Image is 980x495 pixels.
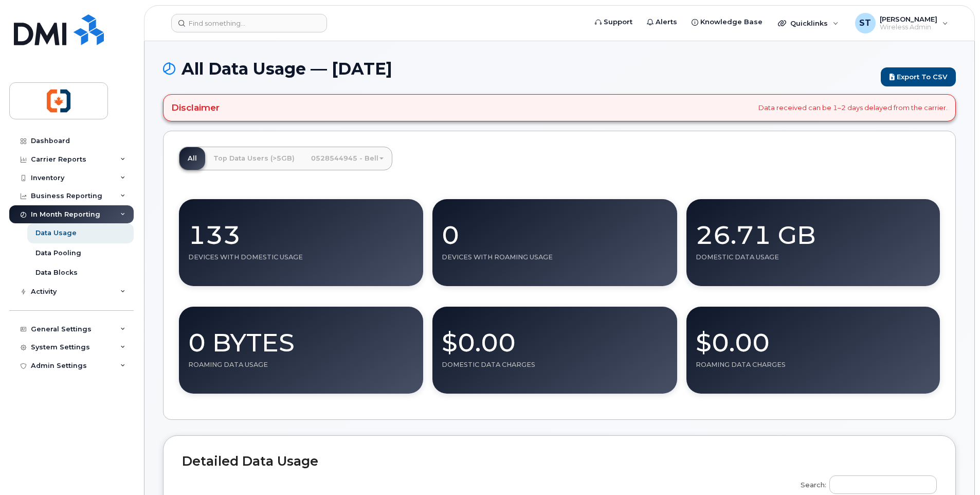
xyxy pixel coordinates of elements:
[696,208,931,253] div: 26.71 GB
[188,208,414,253] div: 133
[696,361,931,369] div: Roaming Data Charges
[442,361,667,369] div: Domestic Data Charges
[188,253,414,261] div: Devices With Domestic Usage
[171,102,220,113] h4: Disclaimer
[696,316,931,361] div: $0.00
[188,316,414,361] div: 0 Bytes
[188,361,414,369] div: Roaming Data Usage
[442,208,667,253] div: 0
[442,253,667,261] div: Devices With Roaming Usage
[442,316,667,361] div: $0.00
[303,147,392,170] a: 0528544945 - Bell
[881,67,956,86] a: Export to CSV
[829,475,937,494] input: Search:
[696,253,931,261] div: Domestic Data Usage
[163,94,956,121] div: Data received can be 1–2 days delayed from the carrier.
[182,454,937,469] h2: Detailed Data Usage
[163,60,876,78] h1: All Data Usage — [DATE]
[179,147,205,170] a: All
[205,147,303,170] a: Top Data Users (>5GB)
